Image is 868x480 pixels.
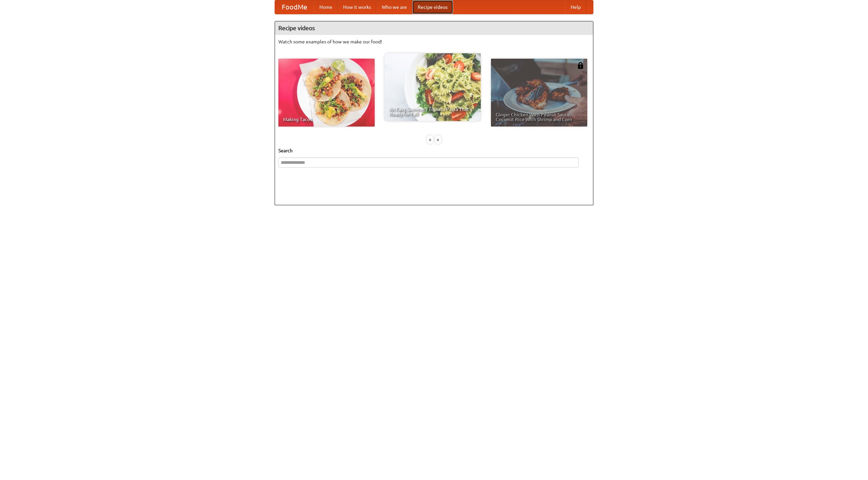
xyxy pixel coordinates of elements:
h5: Search [278,147,590,154]
a: Home [314,0,338,14]
a: How it works [338,0,376,14]
a: Who we are [376,0,412,14]
img: 483408.png [577,62,584,69]
a: FoodMe [275,0,314,14]
div: « [427,135,433,144]
span: An Easy, Summery Tomato Pasta That's Ready for Fall [389,107,476,116]
p: Watch some examples of how we make our food! [278,38,590,45]
div: » [435,135,441,144]
a: Help [565,0,586,14]
a: Making Tacos [278,59,375,127]
span: Making Tacos [283,117,370,122]
h4: Recipe videos [275,21,593,35]
a: An Easy, Summery Tomato Pasta That's Ready for Fall [384,53,481,121]
a: Recipe videos [412,0,453,14]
